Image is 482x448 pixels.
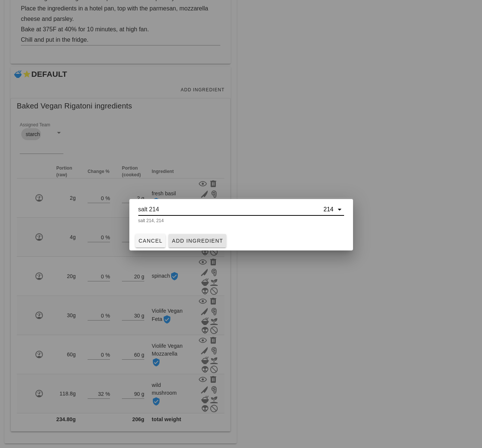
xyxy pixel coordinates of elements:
[322,206,334,213] div: 214
[138,238,163,244] span: Cancel
[168,234,226,247] button: Add Ingredient
[171,238,223,244] span: Add Ingredient
[138,218,344,223] div: salt 214, 214
[135,234,166,247] button: Cancel
[138,204,322,215] input: Enter an ingredient to search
